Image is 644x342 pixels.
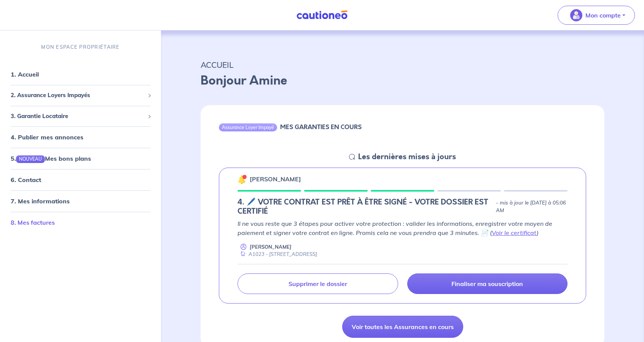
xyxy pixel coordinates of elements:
a: 4. Publier mes annonces [11,133,83,141]
p: Il ne vous reste que 3 étapes pour activer votre protection : valider les informations, enregistr... [238,219,567,237]
p: - mis à jour le [DATE] à 05:06 AM [496,199,567,214]
button: illu_account_valid_menu.svgMon compte [558,6,635,25]
img: Cautioneo [293,10,351,20]
span: 3. Garantie Locataire [11,112,145,120]
a: 7. Mes informations [11,197,70,205]
p: Mon compte [585,11,621,20]
a: 8. Mes factures [11,219,55,226]
a: Finaliser ma souscription [407,273,568,294]
span: 2. Assurance Loyers Impayés [11,91,145,100]
p: [PERSON_NAME] [250,243,292,251]
a: 6. Contact [11,176,41,184]
div: A1023 - [STREET_ADDRESS] [238,251,317,258]
div: 6. Contact [3,172,158,187]
h5: Les dernières mises à jours [358,152,456,161]
div: 7. Mes informations [3,193,158,209]
img: 🔔 [238,175,247,184]
a: Voir toutes les Assurances en cours [342,316,463,338]
div: 3. Garantie Locataire [3,109,158,123]
p: Supprimer le dossier [289,280,347,288]
p: MON ESPACE PROPRIÉTAIRE [41,43,120,51]
img: illu_account_valid_menu.svg [570,9,582,21]
h6: MES GARANTIES EN COURS [280,123,362,131]
p: Finaliser ma souscription [451,280,523,288]
p: Bonjour Amine [201,72,604,90]
div: 8. Mes factures [3,215,158,230]
div: 1. Accueil [3,67,158,82]
div: state: CONTRACT-INFO-IN-PROGRESS, Context: NEW,CHOOSE-CERTIFICATE,ALONE,LESSOR-DOCUMENTS [238,198,567,216]
h5: 4. 🖊️ VOTRE CONTRAT EST PRÊT À ÊTRE SIGNÉ - VOTRE DOSSIER EST CERTIFIÉ [238,198,493,216]
a: 1. Accueil [11,70,39,78]
p: ACCUEIL [201,58,604,72]
a: Voir le certificat [492,229,537,237]
div: 4. Publier mes annonces [3,129,158,145]
div: 2. Assurance Loyers Impayés [3,88,158,103]
div: Assurance Loyer Impayé [219,123,277,131]
a: Supprimer le dossier [238,273,398,294]
div: 5.NOUVEAUMes bons plans [3,151,158,166]
p: [PERSON_NAME] [250,174,301,184]
a: 5.NOUVEAUMes bons plans [11,155,91,162]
